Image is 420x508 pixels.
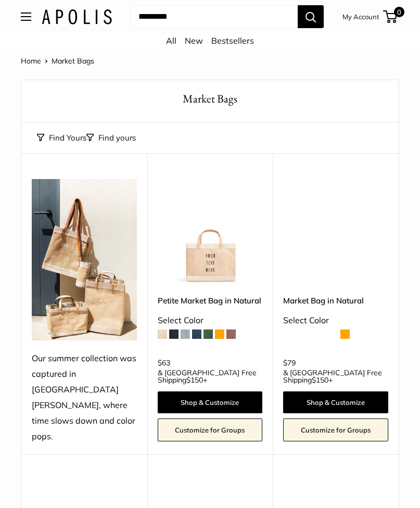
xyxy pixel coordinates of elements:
[298,5,324,28] button: Search
[283,295,388,307] a: Market Bag in Natural
[52,56,94,66] span: Market Bags
[394,7,404,17] span: 0
[21,12,31,21] button: Open menu
[158,358,170,367] span: $63
[283,369,388,384] span: & [GEOGRAPHIC_DATA] Free Shipping +
[158,179,263,284] img: Petite Market Bag in Natural
[158,179,263,284] a: Petite Market Bag in Naturaldescription_Effortless style that elevates every moment
[166,35,176,46] a: All
[158,391,263,413] a: Shop & Customize
[283,391,388,413] a: Shop & Customize
[37,131,86,145] button: Find Yours
[211,35,254,46] a: Bestsellers
[186,375,203,385] span: $150
[283,179,388,284] a: Market Bag in NaturalMarket Bag in Natural
[158,369,263,384] span: & [GEOGRAPHIC_DATA] Free Shipping +
[32,351,137,444] div: Our summer collection was captured in [GEOGRAPHIC_DATA][PERSON_NAME], where time slows down and c...
[158,313,263,328] div: Select Color
[32,179,137,341] img: Our summer collection was captured in Todos Santos, where time slows down and color pops.
[37,91,383,107] h1: Market Bags
[130,5,298,28] input: Search...
[158,295,263,307] a: Petite Market Bag in Natural
[185,35,203,46] a: New
[312,375,328,385] span: $150
[21,54,94,68] nav: Breadcrumb
[384,10,397,23] a: 0
[283,358,296,367] span: $79
[21,56,41,66] a: Home
[42,9,112,24] img: Apolis
[283,313,388,328] div: Select Color
[342,10,379,23] a: My Account
[86,131,136,145] button: Filter collection
[283,418,388,441] a: Customize for Groups
[158,418,263,441] a: Customize for Groups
